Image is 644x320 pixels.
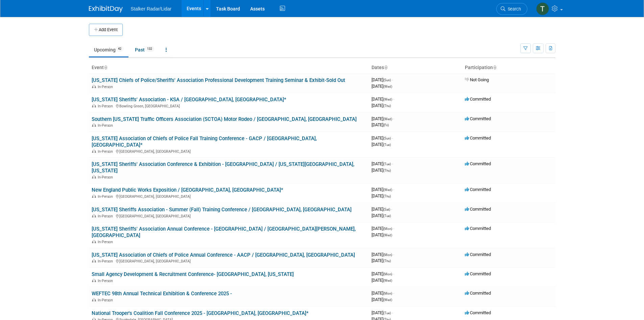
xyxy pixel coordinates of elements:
[383,194,391,198] span: (Thu)
[372,116,394,121] span: [DATE]
[392,135,393,141] span: -
[89,24,123,36] button: Add Event
[383,272,392,276] span: (Mon)
[465,77,489,82] span: Not Going
[393,116,394,121] span: -
[92,279,96,282] img: In-Person Event
[372,310,393,315] span: [DATE]
[462,62,555,73] th: Participation
[92,149,96,153] img: In-Person Event
[383,188,392,192] span: (Wed)
[465,252,491,257] span: Committed
[92,116,357,122] a: Southern [US_STATE] Traffic Officers Association (SCTOA) Motor Rodeo / [GEOGRAPHIC_DATA], [GEOGRA...
[372,103,391,108] span: [DATE]
[372,271,394,276] span: [DATE]
[372,135,393,141] span: [DATE]
[92,135,317,148] a: [US_STATE] Association of Chiefs of Police Fall Training Conference - GACP / [GEOGRAPHIC_DATA], [...
[393,226,394,231] span: -
[369,62,462,73] th: Dates
[383,98,392,101] span: (Wed)
[98,175,115,179] span: In-Person
[383,227,392,231] span: (Mon)
[372,193,391,198] span: [DATE]
[383,136,391,140] span: (Sun)
[92,214,96,217] img: In-Person Event
[383,85,392,88] span: (Wed)
[372,232,392,237] span: [DATE]
[92,226,356,238] a: [US_STATE] Sheriffs' Association Annual Conference - [GEOGRAPHIC_DATA] / [GEOGRAPHIC_DATA][PERSON...
[130,43,159,56] a: Past132
[98,123,115,128] span: In-Person
[372,291,394,296] span: [DATE]
[98,85,115,89] span: In-Person
[92,207,352,213] a: [US_STATE] Sheriffs Association - Summer (Fall) Training Conference / [GEOGRAPHIC_DATA], [GEOGRAP...
[392,161,393,166] span: -
[372,252,394,257] span: [DATE]
[465,207,491,212] span: Committed
[383,298,392,302] span: (Wed)
[393,97,394,102] span: -
[92,258,366,263] div: [GEOGRAPHIC_DATA], [GEOGRAPHIC_DATA]
[465,187,491,192] span: Committed
[372,207,392,212] span: [DATE]
[92,85,96,88] img: In-Person Event
[383,78,391,82] span: (Sun)
[393,252,394,257] span: -
[372,97,394,102] span: [DATE]
[505,6,521,12] span: Search
[92,77,345,83] a: [US_STATE] Chiefs of Police/Sheriffs' Association Professional Development Training Seminar & Exh...
[92,310,309,316] a: National Trooper's Coalition Fall Conference 2025 - [GEOGRAPHIC_DATA], [GEOGRAPHIC_DATA]*
[383,311,391,315] span: (Tue)
[372,226,394,231] span: [DATE]
[383,162,391,166] span: (Tue)
[465,116,491,121] span: Committed
[92,104,96,107] img: In-Person Event
[98,298,115,302] span: In-Person
[92,123,96,127] img: In-Person Event
[372,213,391,218] span: [DATE]
[372,77,393,82] span: [DATE]
[92,240,96,243] img: In-Person Event
[383,117,392,121] span: (Wed)
[383,123,389,127] span: (Fri)
[392,77,393,82] span: -
[465,97,491,102] span: Committed
[465,310,491,315] span: Committed
[383,169,391,172] span: (Thu)
[98,240,115,244] span: In-Person
[89,43,128,56] a: Upcoming42
[372,84,392,89] span: [DATE]
[383,233,392,237] span: (Wed)
[89,62,369,73] th: Event
[92,193,366,199] div: [GEOGRAPHIC_DATA], [GEOGRAPHIC_DATA]
[536,2,549,15] img: Tommy Yates
[98,279,115,283] span: In-Person
[98,149,115,154] span: In-Person
[89,6,123,13] img: ExhibitDay
[465,271,491,276] span: Committed
[393,187,394,192] span: -
[465,135,491,141] span: Committed
[92,148,366,154] div: [GEOGRAPHIC_DATA], [GEOGRAPHIC_DATA]
[372,161,393,166] span: [DATE]
[92,97,286,103] a: [US_STATE] Sheriffs' Association - KSA / [GEOGRAPHIC_DATA], [GEOGRAPHIC_DATA]*
[98,194,115,199] span: In-Person
[384,65,387,70] a: Sort by Start Date
[496,3,527,15] a: Search
[383,208,390,211] span: (Sat)
[493,65,496,70] a: Sort by Participation Type
[372,297,392,302] span: [DATE]
[98,214,115,218] span: In-Person
[383,104,391,108] span: (Thu)
[372,278,392,283] span: [DATE]
[465,161,491,166] span: Committed
[392,310,393,315] span: -
[131,6,172,12] span: Stalker Radar/Lidar
[92,175,96,178] img: In-Person Event
[92,259,96,262] img: In-Person Event
[372,168,391,173] span: [DATE]
[92,298,96,301] img: In-Person Event
[391,207,392,212] span: -
[92,161,354,174] a: [US_STATE] Sheriffs' Association Conference & Exhibition - [GEOGRAPHIC_DATA] / [US_STATE][GEOGRAP...
[393,291,394,296] span: -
